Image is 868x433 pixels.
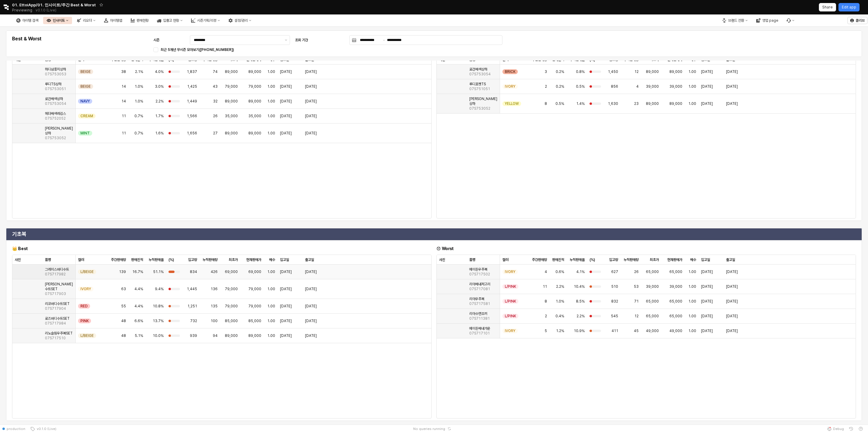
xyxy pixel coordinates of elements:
[576,69,585,74] span: 0.8%
[634,69,639,74] span: 12
[688,69,696,74] span: 1.00
[155,69,164,74] span: 4.0%
[187,99,197,104] span: 1,449
[187,114,197,118] span: 1,566
[197,18,216,23] div: 시즌기획/리뷰
[135,84,143,89] span: 1.0%
[248,287,261,291] span: 79,000
[53,18,65,23] div: 인사이트
[122,131,126,136] span: 11
[12,231,856,237] h4: 기초복
[213,114,218,118] span: 26
[229,57,238,62] span: 최초가
[611,84,618,89] span: 856
[45,96,63,101] span: 로건배색상하
[688,299,696,304] span: 1.00
[248,131,261,136] span: 89,000
[213,84,218,89] span: 43
[634,269,639,274] span: 26
[121,99,126,104] span: 14
[203,57,218,62] span: 누적판매량
[269,57,275,62] span: 배수
[153,17,186,24] button: 입출고 현황
[134,304,143,309] span: 4.4%
[469,301,490,306] span: 07S717581
[203,257,218,262] span: 누적판매량
[446,427,452,431] button: Reset app state
[80,131,90,136] span: MINT
[78,257,84,262] span: 컬러
[12,36,149,42] h5: Best & Worst
[469,257,475,262] span: 품명
[248,69,261,74] span: 89,000
[719,17,751,24] button: 브랜드 전환
[842,5,856,10] p: Edit app
[608,101,618,106] span: 1,630
[134,131,143,136] span: 0.7%
[833,426,844,431] span: Debug
[646,69,659,74] span: 89,000
[305,304,317,309] span: [DATE]
[132,269,143,274] span: 16.7%
[267,84,275,89] span: 1.00
[611,284,618,289] span: 510
[45,267,69,272] span: 그레이스바디수트
[856,18,865,23] p: 클리브
[701,284,713,289] span: [DATE]
[225,99,238,104] span: 89,000
[83,18,92,23] div: 리오더
[570,57,585,62] span: 누적판매율
[505,284,516,289] span: L/PINK
[163,18,179,23] div: 입출고 현황
[45,116,66,121] span: 07S752052
[576,269,585,274] span: 4.1%
[121,84,126,89] span: 14
[532,57,547,62] span: 주간판매량
[225,17,255,24] button: 설정/관리
[45,301,70,306] span: 리코바디수트SET
[190,269,197,274] span: 834
[13,17,42,24] button: 아이템 검색
[153,304,164,309] span: 10.8%
[80,304,88,309] span: RED
[701,69,713,74] span: [DATE]
[688,84,696,89] span: 1.00
[505,269,515,274] span: IVORY
[688,269,696,274] span: 1.00
[576,84,585,89] span: 0.5%
[502,57,508,62] span: 컬러
[556,84,564,89] span: 0.2%
[45,72,66,77] span: 07S753053
[634,299,639,304] span: 71
[502,257,508,262] span: 컬러
[305,57,314,62] span: 출고일
[305,84,317,89] span: [DATE]
[211,269,218,274] span: 426
[819,3,836,11] button: Share app
[36,8,56,13] p: v0.1.0 (Live)
[248,99,261,104] span: 89,000
[305,287,317,291] span: [DATE]
[590,57,595,62] span: (%)
[168,57,174,62] span: (%)
[636,84,639,89] span: 4
[574,284,585,289] span: 10.4%
[225,131,238,136] span: 89,000
[556,299,564,304] span: 1.0%
[127,17,152,24] button: 판매현황
[545,84,547,89] span: 2
[439,257,445,262] span: 사진
[701,299,713,304] span: [DATE]
[753,17,782,24] button: 영업 page
[155,131,164,136] span: 1.6%
[213,99,218,104] span: 32
[726,69,738,74] span: [DATE]
[282,36,290,45] button: 제안 사항 표시
[134,114,143,118] span: 0.7%
[701,101,713,106] span: [DATE]
[469,82,486,86] span: 루디포켓TS
[280,57,289,62] span: 입고일
[856,425,866,433] button: Help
